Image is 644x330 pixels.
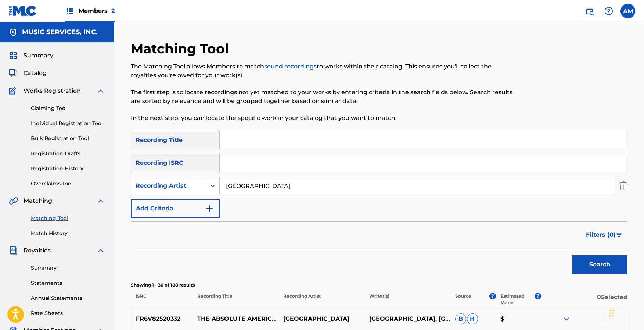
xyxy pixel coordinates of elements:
[96,196,105,205] img: expand
[31,150,105,157] a: Registration Drafts
[9,246,18,255] img: Royalties
[619,177,627,195] img: Delete Criterion
[541,293,627,306] p: 0 Selected
[562,315,571,323] img: expand
[489,293,496,299] span: ?
[31,279,105,287] a: Statements
[601,4,616,18] div: Help
[31,230,105,237] a: Match History
[364,315,450,323] p: [GEOGRAPHIC_DATA], [GEOGRAPHIC_DATA]
[24,69,47,78] span: Catalog
[582,4,597,18] a: Public Search
[264,63,317,70] a: sound recordings
[604,7,613,15] img: help
[278,293,364,306] p: Recording Artist
[31,104,105,112] a: Claiming Tool
[131,282,627,288] p: Showing 1 - 30 of 188 results
[131,199,220,218] button: Add Criteria
[24,86,81,95] span: Works Registration
[9,86,18,95] img: Works Registration
[31,294,105,302] a: Annual Statements
[9,6,37,16] img: MLC Logo
[9,28,18,37] img: Accounts
[455,293,471,306] p: Source
[31,180,105,188] a: Overclaims Tool
[9,69,18,78] img: Catalog
[623,216,644,276] iframe: Resource Center
[501,293,535,306] p: Estimated Value
[586,230,616,239] span: Filters ( 0 )
[192,293,278,306] p: Recording Title
[467,313,478,324] span: H
[609,302,614,324] div: Drag
[455,313,466,324] span: B
[131,114,513,123] p: In the next step, you can locate the specific work in your catalog that you want to match.
[31,135,105,142] a: Bulk Registration Tool
[9,196,18,205] img: Matching
[65,7,74,15] img: Top Rightsholders
[131,40,233,57] h2: Matching Tool
[24,51,53,60] span: Summary
[9,51,18,60] img: Summary
[9,69,47,78] a: CatalogCatalog
[24,246,51,255] span: Royalties
[96,246,105,255] img: expand
[31,120,105,127] a: Individual Registration Tool
[585,7,594,15] img: search
[131,88,513,106] p: The first step is to locate recordings not yet matched to your works by entering criteria in the ...
[278,315,364,323] p: [GEOGRAPHIC_DATA]
[193,315,278,323] p: THE ABSOLUTE AMERICAN
[96,86,105,95] img: expand
[31,309,105,317] a: Rate Sheets
[364,293,450,306] p: Writer(s)
[572,255,627,274] button: Search
[616,233,622,237] img: filter
[9,51,53,60] a: SummarySummary
[111,7,115,14] span: 2
[24,196,52,205] span: Matching
[607,295,644,330] iframe: Chat Widget
[131,293,193,306] p: ISRC
[205,204,214,213] img: 9d2ae6d4665cec9f34b9.svg
[582,226,627,244] button: Filters (0)
[496,315,541,323] p: $
[31,165,105,173] a: Registration History
[131,131,627,277] form: Search Form
[535,293,541,299] span: ?
[31,264,105,272] a: Summary
[31,214,105,222] a: Matching Tool
[620,4,635,18] div: User Menu
[22,28,98,36] h5: MUSIC SERVICES, INC.
[79,7,115,15] span: Members
[136,181,202,190] div: Recording Artist
[131,315,193,323] p: FR6V82520332
[131,62,513,80] p: The Matching Tool allows Members to match to works within their catalog. This ensures you'll coll...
